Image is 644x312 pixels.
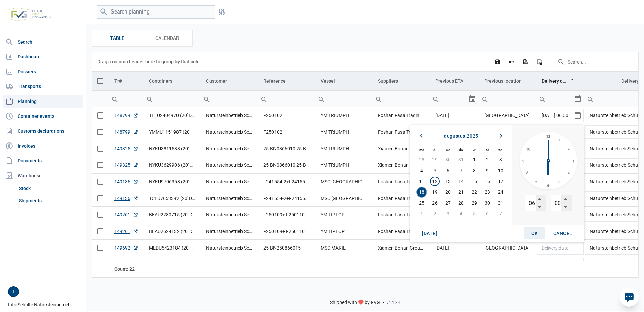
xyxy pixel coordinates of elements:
span: 13 [443,177,453,186]
span: 3 [496,155,505,164]
div: Tr# Count: 22 [114,266,138,272]
input: Filter cell [201,91,258,107]
td: Xiamen Bonan Group Co., Ltd. [373,240,430,256]
td: maandag 18 augustus 2025 [415,187,428,198]
div: Previous ETA [435,78,463,84]
td: 25-BN0866010 25-BN250866009 [258,140,315,157]
span: Show filter options for column 'Tr#' [123,78,128,83]
span: Show filter options for column 'Vessel' [336,78,341,83]
div: I [8,286,19,297]
span: 4 [456,209,466,218]
div: Select [468,91,476,107]
div: Data grid with 22 rows and 11 columns [92,52,638,278]
span: v1.1.34 [387,300,400,305]
td: vrijdag 29 augustus 2025 [468,198,481,208]
span: augustus 2025 [444,133,478,139]
span: 7 [496,209,505,218]
div: : [548,200,549,206]
div: Select row [97,112,103,119]
div: Info Schulte Natursteinbetrieb [8,286,82,308]
a: Search [3,35,83,49]
span: Delivery date [542,245,568,251]
td: BEAU2280715 (20' DV) [143,207,201,223]
td: NYKU3811588 (20' DV) [143,140,201,157]
td: donderdag 21 augustus 2025 [455,187,468,198]
div: Select row [97,162,103,168]
td: vrijdag 15 augustus 2025 [468,176,481,187]
td: Natursteinbetrieb Schulte GmbH [201,190,258,207]
div: Select all [97,78,103,84]
div: Search box [430,91,442,107]
td: Filter cell [258,91,315,107]
td: vrijdag 8 augustus 2025 [468,165,481,176]
th: do [455,145,468,154]
span: Show filter options for column 'Previous location' [523,78,528,83]
td: Column Suppliers [373,72,430,91]
a: 148799 [114,112,138,119]
td: Foshan Fasa Trading Co., Ltd. [373,124,430,140]
td: Xiamen Bonan Group Co., Ltd. [373,256,430,273]
a: 149692 [114,244,138,251]
a: Stock [16,182,83,194]
span: 8 [470,166,479,175]
div: Select row [97,212,103,218]
td: Column Containers [143,72,201,91]
span: 2 [483,155,492,164]
td: MEDU5423184 (20' DV) [143,240,201,256]
td: zondag 24 augustus 2025 [494,187,507,198]
td: F250102 [258,107,315,124]
div: Vessel [321,78,335,84]
td: Filter cell [430,91,479,107]
span: 24 [496,187,505,197]
td: woensdag 27 augustus 2025 [442,198,455,208]
td: MSC [GEOGRAPHIC_DATA] [315,174,373,190]
th: za [481,145,494,154]
td: zaterdag 9 augustus 2025 [481,165,494,176]
td: 25-BN250866015 [258,256,315,273]
td: Column Reference [258,72,315,91]
td: F250109+ F250110 [258,207,315,223]
div: Search box [143,91,156,107]
span: 12 [430,177,440,186]
td: dinsdag 5 augustus 2025 [428,165,442,176]
span: 28 [456,198,466,208]
span: 28 [417,155,426,164]
span: Show filter options for column 'Delivery location' [615,78,620,83]
span: Show filter options for column 'Containers' [173,78,179,83]
input: Filter cell [315,91,373,107]
span: 10 [496,166,505,175]
td: dinsdag 2 september 2025 [428,208,442,219]
td: NYKU9706358 (20' DV) [143,174,201,190]
th: wo [442,145,455,154]
a: 149136 [114,178,138,185]
td: Natursteinbetrieb Schulte GmbH [201,207,258,223]
td: Filter cell [315,91,373,107]
span: 4 [417,166,426,175]
span: 30 [443,155,453,164]
a: Dashboard [3,50,83,63]
span: 16 [483,177,492,186]
div: Data grid toolbar [97,52,633,71]
div: Today [417,227,443,239]
span: 29 [470,198,479,208]
input: Filter cell [536,91,574,107]
td: 25-BN0866010 25-BN250866009 [258,157,315,174]
td: [GEOGRAPHIC_DATA] [479,107,536,124]
td: zaterdag 30 augustus 2025 [481,198,494,208]
span: 7 [456,166,466,175]
div: Search box [536,91,548,107]
div: Search box [201,91,213,107]
div: Search box [373,91,385,107]
input: minutes [551,195,561,211]
td: zondag 3 augustus 2025 [494,154,507,165]
th: ma [415,145,428,154]
td: vrijdag 1 augustus 2025 [468,154,481,165]
div: Tr# [114,78,122,84]
span: 17 [496,177,505,186]
input: Search in the data grid [552,54,633,70]
td: MSMU2839839 (20' DV) [143,256,201,273]
a: Transports [3,80,83,93]
th: di [428,145,442,154]
td: Foshan Fasa Trading Co., Ltd. [373,223,430,240]
td: vrijdag 5 september 2025 [468,208,481,219]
